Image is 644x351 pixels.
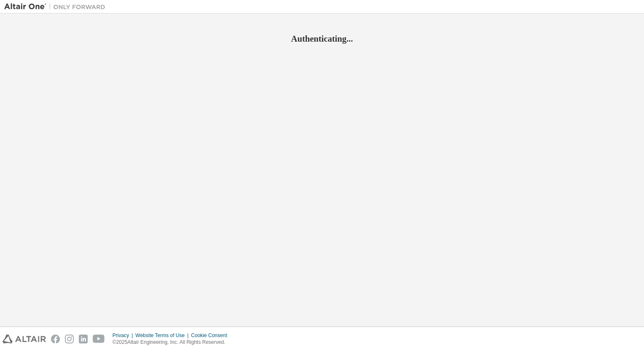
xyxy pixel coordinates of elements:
[191,332,232,339] div: Cookie Consent
[4,33,640,44] h2: Authenticating...
[113,339,232,346] p: © 2025 Altair Engineering, Inc. All Rights Reserved.
[135,332,191,339] div: Website Terms of Use
[51,335,60,343] img: facebook.svg
[65,335,74,343] img: instagram.svg
[93,335,105,343] img: youtube.svg
[79,335,88,343] img: linkedin.svg
[4,3,110,11] img: Altair One
[3,335,46,343] img: altair_logo.svg
[113,332,135,339] div: Privacy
